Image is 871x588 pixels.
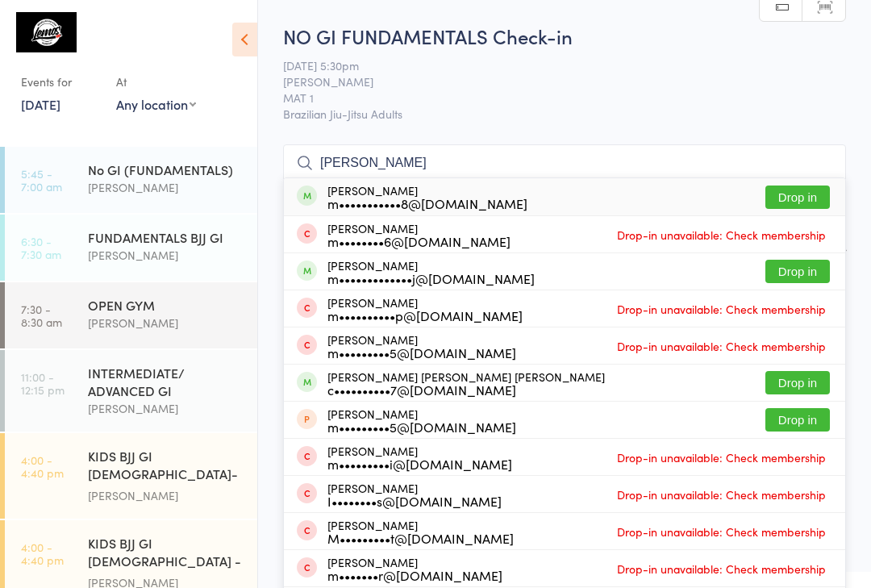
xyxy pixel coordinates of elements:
div: [PERSON_NAME] [327,556,502,582]
span: Drop-in unavailable: Check membership [613,519,830,544]
div: [PERSON_NAME] [327,259,535,285]
span: [DATE] 5:30pm [283,57,821,73]
div: Any location [116,95,196,113]
div: FUNDAMENTALS BJJ GI [88,228,244,246]
span: Brazilian Jiu-Jitsu Adults [283,106,846,122]
span: Drop-in unavailable: Check membership [613,557,830,581]
a: 6:30 -7:30 amFUNDAMENTALS BJJ GI[PERSON_NAME] [5,215,257,281]
div: m•••••••••••••j@[DOMAIN_NAME] [327,272,535,285]
div: [PERSON_NAME] [88,486,244,505]
div: [PERSON_NAME] [327,222,511,248]
time: 11:00 - 12:15 pm [21,370,65,396]
time: 4:00 - 4:40 pm [21,540,64,566]
a: 4:00 -4:40 pmKIDS BJJ GI [DEMOGRAPHIC_DATA]- Level 2[PERSON_NAME] [5,433,257,519]
div: m•••••••••••8@[DOMAIN_NAME] [327,197,527,210]
div: [PERSON_NAME] [88,246,244,265]
div: Events for [21,69,100,95]
div: [PERSON_NAME] [88,314,244,332]
div: KIDS BJJ GI [DEMOGRAPHIC_DATA] - Level 1 [88,534,244,573]
div: OPEN GYM [88,296,244,314]
button: Drop in [765,260,830,283]
img: Lemos Brazilian Jiu-Jitsu [16,12,77,52]
div: M•••••••••t@[DOMAIN_NAME] [327,532,514,544]
div: [PERSON_NAME] [327,333,516,359]
input: Search [283,144,846,181]
div: m••••••••6@[DOMAIN_NAME] [327,235,511,248]
div: [PERSON_NAME] [88,178,244,197]
time: 7:30 - 8:30 am [21,302,62,328]
div: I••••••••s@[DOMAIN_NAME] [327,494,502,507]
time: 4:00 - 4:40 pm [21,453,64,479]
span: Drop-in unavailable: Check membership [613,334,830,358]
div: [PERSON_NAME] [327,519,514,544]
span: Drop-in unavailable: Check membership [613,297,830,321]
div: m•••••••••5@[DOMAIN_NAME] [327,346,516,359]
div: [PERSON_NAME] [PERSON_NAME] [PERSON_NAME] [327,370,605,396]
div: No GI (FUNDAMENTALS) [88,161,244,178]
button: Drop in [765,186,830,209]
a: 7:30 -8:30 amOPEN GYM[PERSON_NAME] [5,282,257,348]
a: 5:45 -7:00 amNo GI (FUNDAMENTALS)[PERSON_NAME] [5,147,257,213]
span: MAT 1 [283,90,821,106]
div: [PERSON_NAME] [327,444,512,470]
div: [PERSON_NAME] [327,184,527,210]
span: Drop-in unavailable: Check membership [613,482,830,507]
div: m•••••••••5@[DOMAIN_NAME] [327,420,516,433]
a: [DATE] [21,95,60,113]
button: Drop in [765,371,830,394]
span: Drop-in unavailable: Check membership [613,445,830,469]
div: [PERSON_NAME] [88,399,244,418]
time: 6:30 - 7:30 am [21,235,61,261]
div: m•••••••••i@[DOMAIN_NAME] [327,457,512,470]
h2: NO GI FUNDAMENTALS Check-in [283,23,846,49]
div: m••••••••••p@[DOMAIN_NAME] [327,309,523,322]
div: KIDS BJJ GI [DEMOGRAPHIC_DATA]- Level 2 [88,447,244,486]
div: [PERSON_NAME] [327,482,502,507]
button: Drop in [765,408,830,432]
div: m•••••••r@[DOMAIN_NAME] [327,569,502,582]
div: INTERMEDIATE/ ADVANCED GI [88,364,244,399]
time: 5:45 - 7:00 am [21,167,62,193]
div: At [116,69,196,95]
span: Drop-in unavailable: Check membership [613,223,830,247]
div: c••••••••••7@[DOMAIN_NAME] [327,383,605,396]
span: [PERSON_NAME] [283,73,821,90]
div: [PERSON_NAME] [327,296,523,322]
div: [PERSON_NAME] [327,407,516,433]
a: 11:00 -12:15 pmINTERMEDIATE/ ADVANCED GI[PERSON_NAME] [5,350,257,432]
